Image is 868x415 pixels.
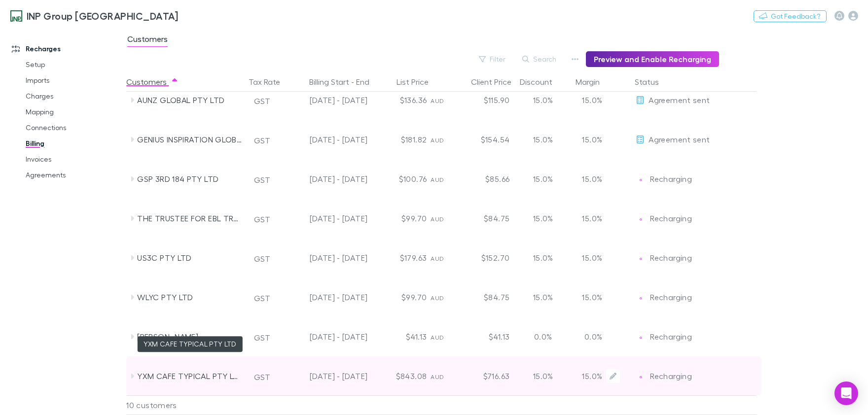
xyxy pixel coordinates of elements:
[577,173,602,185] p: 15.0%
[576,72,612,92] button: Margin
[371,159,431,199] div: $100.76
[517,53,562,65] button: Search
[650,292,692,302] span: Recharging
[834,381,858,405] div: Open Intercom Messenger
[636,254,646,264] img: Recharging
[431,334,444,341] span: AUD
[4,4,184,28] a: INP Group [GEOGRAPHIC_DATA]
[371,80,431,120] div: $136.36
[16,72,124,88] a: Imports
[287,238,367,277] div: [DATE] - [DATE]
[10,10,23,22] img: INP Group Sydney's Logo
[397,72,440,92] button: List Price
[371,317,431,356] div: $41.13
[636,214,646,224] img: Recharging
[606,369,620,383] button: Edit
[454,120,513,159] div: $154.54
[16,151,124,167] a: Invoices
[636,333,646,343] img: Recharging
[126,199,761,238] div: THE TRUSTEE FOR EBL TRUSTGST[DATE] - [DATE]$99.70AUD$84.7515.0%15.0%EditRechargingRecharging
[454,238,513,277] div: $152.70
[126,395,245,415] div: 10 customers
[126,238,761,277] div: US3C PTY LTDGST[DATE] - [DATE]$179.63AUD$152.7015.0%15.0%EditRechargingRecharging
[513,317,573,356] div: 0.0%
[577,291,602,303] p: 15.0%
[250,369,275,385] button: GST
[471,72,523,92] button: Client Price
[636,372,646,382] img: Recharging
[513,238,573,277] div: 15.0%
[126,80,761,120] div: AUNZ GLOBAL PTY LTDGST[DATE] - [DATE]$136.36AUD$115.9015.0%15.0%EditAgreement sent
[126,159,761,199] div: GSP 3RD 184 PTY LTDGST[DATE] - [DATE]$100.76AUD$85.6615.0%15.0%EditRechargingRecharging
[577,94,602,106] p: 15.0%
[650,213,692,223] span: Recharging
[126,356,761,396] div: GST[DATE] - [DATE]$843.08AUD$716.6315.0%15.0%EditRechargingRecharging
[431,97,444,104] span: AUD
[454,199,513,238] div: $84.75
[454,277,513,317] div: $84.75
[287,80,367,120] div: [DATE] - [DATE]
[137,199,242,238] div: THE TRUSTEE FOR EBL TRUST
[513,80,573,120] div: 15.0%
[431,373,444,380] span: AUD
[371,277,431,317] div: $99.70
[635,72,671,92] button: Status
[650,253,692,262] span: Recharging
[431,176,444,183] span: AUD
[287,199,367,238] div: [DATE] - [DATE]
[16,88,124,104] a: Charges
[371,238,431,277] div: $179.63
[127,34,168,47] span: Customers
[431,255,444,262] span: AUD
[513,120,573,159] div: 15.0%
[250,330,275,346] button: GST
[126,120,761,159] div: GENIUS INSPIRATION GLOBAL EDUCATION PTY LTDGST[DATE] - [DATE]$181.82AUD$154.5415.0%15.0%EditAgree...
[454,317,513,356] div: $41.13
[650,332,692,341] span: Recharging
[431,137,444,144] span: AUD
[754,10,827,22] button: Got Feedback?
[454,80,513,120] div: $115.90
[513,277,573,317] div: 15.0%
[287,317,367,356] div: [DATE] - [DATE]
[137,277,242,317] div: WLYC PTY LTD
[249,72,292,92] button: Tax Rate
[16,120,124,136] a: Connections
[454,159,513,199] div: $85.66
[2,41,124,57] a: Recharges
[513,356,573,396] div: 15.0%
[16,167,124,183] a: Agreements
[577,331,602,343] p: 0.0%
[371,356,431,396] div: $843.08
[27,10,179,22] h3: INP Group [GEOGRAPHIC_DATA]
[474,53,511,65] button: Filter
[309,72,381,92] button: Billing Start - End
[250,251,275,267] button: GST
[137,80,242,120] div: AUNZ GLOBAL PTY LTD
[16,104,124,120] a: Mapping
[513,199,573,238] div: 15.0%
[137,356,242,396] div: YXM CAFE TYPICAL PTY LTD
[650,371,692,380] span: Recharging
[371,120,431,159] div: $181.82
[287,159,367,199] div: [DATE] - [DATE]
[371,199,431,238] div: $99.70
[16,57,124,72] a: Setup
[137,159,242,199] div: GSP 3RD 184 PTY LTD
[287,120,367,159] div: [DATE] - [DATE]
[287,277,367,317] div: [DATE] - [DATE]
[636,293,646,303] img: Recharging
[650,174,692,183] span: Recharging
[636,175,646,185] img: Recharging
[250,172,275,188] button: GST
[520,72,564,92] button: Discount
[16,136,124,151] a: Billing
[126,317,761,356] div: [PERSON_NAME]GST[DATE] - [DATE]$41.13AUD$41.130.0%0.0%EditRechargingRecharging
[577,212,602,224] p: 15.0%
[431,215,444,223] span: AUD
